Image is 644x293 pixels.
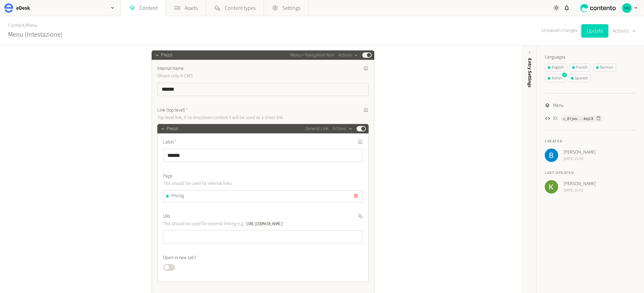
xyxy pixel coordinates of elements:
[553,115,558,122] span: ID:
[8,22,24,29] a: Content
[171,193,184,200] span: Pricing
[333,125,353,133] button: Actions
[24,22,26,29] span: /
[581,24,608,38] button: Update
[282,4,300,12] span: Settings
[163,220,316,227] p: This should be used for external linking e.g.
[571,75,588,81] div: Spanish
[157,72,310,80] p: Shown only in CMS
[612,24,636,38] button: Actions
[545,74,565,82] button: Italian
[4,3,13,13] img: eDesk
[225,4,256,12] span: Content types
[16,4,30,12] h2: eDesk
[593,64,616,72] button: German
[244,221,284,226] code: [URL][DOMAIN_NAME]
[569,64,590,72] button: French
[545,54,636,61] label: Languages
[563,116,593,122] span: c_01jwx...4dyC8
[157,65,184,72] span: Internal Name
[157,107,188,114] span: Link (top level)
[163,254,196,261] span: Open in new tab?
[563,156,596,162] span: [DATE] 15:00
[563,180,596,187] span: [PERSON_NAME]
[338,51,358,59] button: Actions
[545,64,567,72] button: English
[545,180,558,194] img: Keelin Terry
[526,58,533,87] span: Entry Settings
[163,180,316,187] p: This should be used for internal links
[553,102,563,109] span: Menu
[548,65,563,71] div: English
[305,125,329,132] span: General Link
[563,187,596,194] span: [DATE] 10:02
[167,125,178,132] span: Prezzi
[548,75,562,81] div: Italian
[568,74,591,82] button: Spanish
[545,149,558,162] img: Breandán Ó Conghaile
[542,27,577,35] span: Unsaved changes
[163,139,176,146] span: Label
[596,65,613,71] div: German
[161,52,172,59] span: Prezzi
[157,114,310,121] p: Top level link, if no dropdown content it will be used as a direct link.
[8,30,63,40] h2: Menu (Intestazione)
[545,170,636,176] h4: Last updated
[560,115,603,122] button: c_01jwx...4dyC8
[163,173,172,180] span: Page
[163,213,171,220] span: URL
[290,52,334,59] span: Menu > Navigation Item
[563,149,596,156] span: [PERSON_NAME]
[572,65,587,71] div: French
[26,22,38,29] a: Menu
[622,3,632,13] img: Nikola Nikolov
[545,138,636,144] h4: Created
